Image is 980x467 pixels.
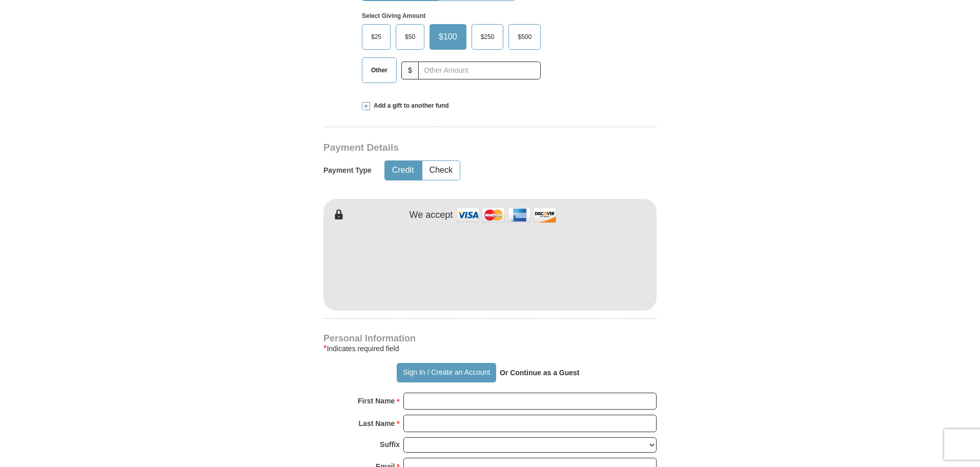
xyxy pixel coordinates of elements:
span: $250 [476,29,500,45]
strong: First Name [358,394,395,408]
div: Indicates required field [323,342,657,355]
span: $500 [513,29,537,45]
h5: Payment Type [323,166,372,175]
img: credit cards accepted [455,204,558,226]
strong: Select Giving Amount [362,12,425,19]
span: Add a gift to another fund [370,101,449,110]
span: $ [401,62,419,79]
h4: Personal Information [323,334,657,342]
input: Other Amount [418,62,541,79]
h3: Payment Details [323,142,585,154]
button: Sign In / Create an Account [397,363,496,382]
span: $25 [366,29,386,45]
span: Other [366,63,393,78]
button: Credit [385,161,421,180]
span: $100 [434,29,462,45]
button: Check [422,161,460,180]
span: $50 [400,29,420,45]
strong: Or Continue as a Guest [500,369,580,377]
strong: Last Name [359,416,395,431]
h4: We accept [410,210,453,221]
strong: Suffix [380,437,400,452]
